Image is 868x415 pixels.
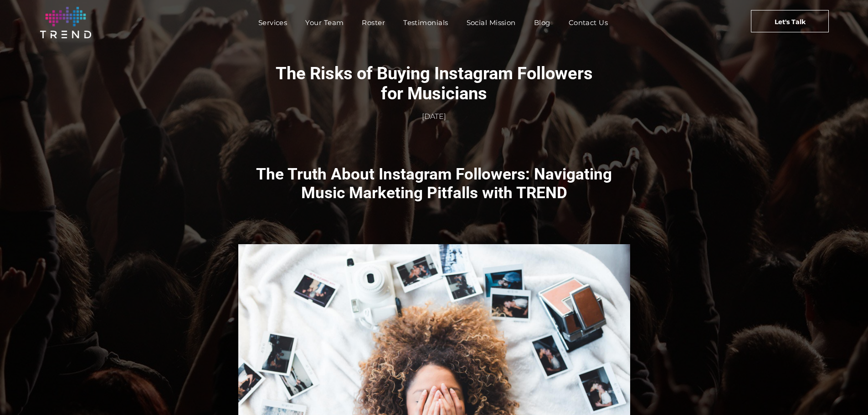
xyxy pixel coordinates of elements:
[265,62,604,104] h3: The Risks of Buying Instagram Followers for Musicians
[394,16,457,29] a: Testimonials
[560,16,617,29] a: Contact Us
[353,16,394,29] a: Roster
[775,10,806,33] span: Let's Talk
[704,309,868,415] iframe: Chat Widget
[238,165,630,202] div: The Truth About Instagram Followers: Navigating Music Marketing Pitfalls with TREND
[525,16,560,29] a: Blog
[751,10,829,32] a: Let's Talk
[265,111,604,122] div: [DATE]
[457,16,525,29] a: Social Mission
[249,16,297,29] a: Services
[40,7,91,38] img: logo
[296,16,353,29] a: Your Team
